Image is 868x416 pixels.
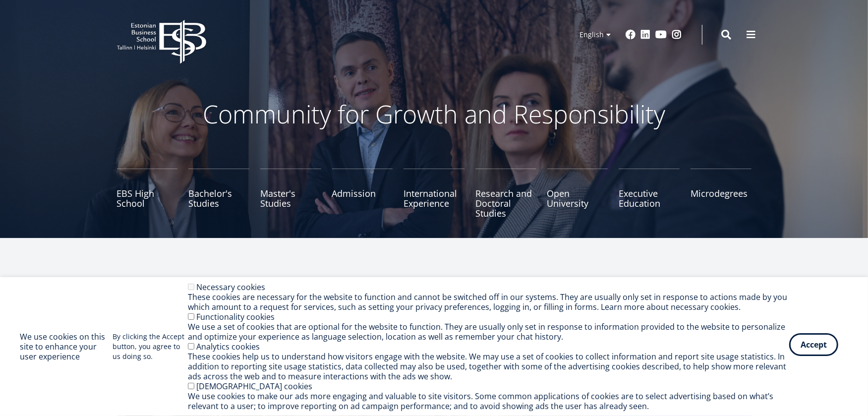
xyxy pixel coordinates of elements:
[117,169,178,218] a: EBS High School
[789,333,838,356] button: Accept
[188,292,789,312] div: These cookies are necessary for the website to function and cannot be switched off in our systems...
[547,169,608,218] a: Open University
[691,169,752,218] a: Microdegrees
[172,99,697,129] p: Community for Growth and Responsibility
[196,282,265,293] label: Necessary cookies
[404,169,464,218] a: International Experience
[475,169,536,218] a: Research and Doctoral Studies
[641,30,651,40] a: Linkedin
[656,30,667,40] a: Youtube
[619,169,680,218] a: Executive Education
[196,311,275,322] label: Functionality cookies
[188,169,249,218] a: Bachelor's Studies
[20,332,113,361] h2: We use cookies on this site to enhance your user experience
[113,332,188,361] p: By clicking the Accept button, you agree to us doing so.
[332,169,393,218] a: Admission
[188,391,789,411] div: We use cookies to make our ads more engaging and valuable to site visitors. Some common applicati...
[196,341,260,352] label: Analytics cookies
[196,381,312,392] label: [DEMOGRAPHIC_DATA] cookies
[260,169,321,218] a: Master's Studies
[188,322,789,342] div: We use a set of cookies that are optional for the website to function. They are usually only set ...
[626,30,636,40] a: Facebook
[188,352,789,381] div: These cookies help us to understand how visitors engage with the website. We may use a set of coo...
[672,30,682,40] a: Instagram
